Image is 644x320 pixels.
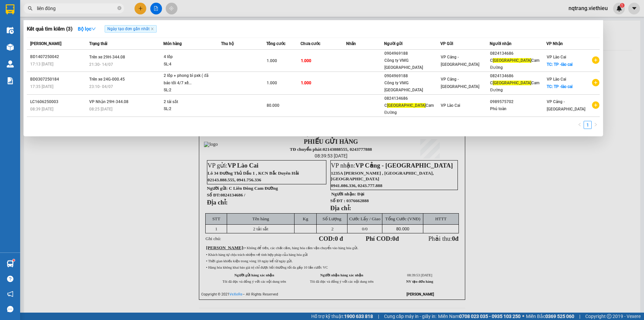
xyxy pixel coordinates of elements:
[7,77,14,84] img: solution-icon
[13,259,15,261] sup: 1
[584,121,591,129] a: 1
[576,121,584,129] li: Previous Page
[28,6,33,11] span: search
[301,58,311,63] span: 1.000
[384,102,440,116] div: C Cam Đường
[441,103,460,108] span: VP Lào Cai
[547,99,585,111] span: VP Cảng - [GEOGRAPHIC_DATA]
[30,98,87,105] div: LC1606250003
[267,103,279,108] span: 80.000
[490,41,512,46] span: Người nhận
[546,41,563,46] span: VP Nhận
[578,123,582,127] span: left
[493,58,531,63] span: [GEOGRAPHIC_DATA]
[105,25,157,33] span: Ngày tạo đơn gần nhất
[30,107,53,111] span: 08:39 [DATE]
[547,84,573,89] span: TC: TP -lào cai
[37,5,116,12] input: Tìm tên, số ĐT hoặc mã đơn
[576,121,584,129] button: left
[7,27,14,34] img: warehouse-icon
[346,41,356,46] span: Nhãn
[441,77,479,89] span: VP Cảng - [GEOGRAPHIC_DATA]
[266,41,285,46] span: Tổng cước
[117,6,121,10] span: close-circle
[584,121,592,129] li: 1
[7,306,13,312] span: message
[30,84,53,89] span: 17:35 [DATE]
[164,53,214,61] div: 4 lốp
[547,77,566,82] span: VP Lào Cai
[89,77,125,82] span: Trên xe 24G-000.45
[592,121,600,129] li: Next Page
[384,95,440,102] div: 0824134686
[490,50,546,57] div: 0824134686
[89,41,107,46] span: Trạng thái
[387,103,426,108] span: [GEOGRAPHIC_DATA]
[493,81,531,85] span: [GEOGRAPHIC_DATA]
[301,81,311,85] span: 1.000
[78,26,96,32] strong: Bộ lọc
[301,41,320,46] span: Chưa cước
[30,53,87,60] div: BD1407250042
[592,121,600,129] button: right
[221,41,234,46] span: Thu hộ
[384,80,440,94] div: Công ty VMG [GEOGRAPHIC_DATA]
[547,62,573,67] span: TC: TP -lào cai
[117,5,121,12] span: close-circle
[89,99,128,104] span: VP Nhận 29H-344.08
[384,73,440,80] div: 0904969188
[267,81,277,85] span: 1.000
[547,55,566,59] span: VP Lào Cai
[594,123,598,127] span: right
[163,41,182,46] span: Món hàng
[164,98,214,106] div: 2 tải sắt
[164,61,214,68] div: SL: 4
[267,58,277,63] span: 1.000
[27,26,72,33] h3: Kết quả tìm kiếm ( 3 )
[30,41,61,46] span: [PERSON_NAME]
[592,56,599,64] span: plus-circle
[7,276,13,282] span: question-circle
[151,27,154,31] span: close
[72,24,101,34] button: Bộ lọcdown
[592,79,599,86] span: plus-circle
[7,44,14,51] img: warehouse-icon
[30,76,87,83] div: BD0307250184
[89,107,112,111] span: 08:25 [DATE]
[490,57,546,71] div: C Cam Đường
[89,62,113,67] span: 21:30 - 14/07
[6,4,14,14] img: logo-vxr
[490,73,546,80] div: 0824134686
[91,27,96,31] span: down
[164,105,214,113] div: SL: 2
[164,72,214,87] div: 2 lốp + phong bì pxk ( đã báo tối 4/7 xế...
[89,55,125,59] span: Trên xe 29H-344.08
[490,105,546,112] div: Phú toàn
[7,291,13,297] span: notification
[30,62,53,66] span: 17:13 [DATE]
[89,84,113,89] span: 23:10 - 04/07
[384,41,402,46] span: Người gửi
[441,55,479,67] span: VP Cảng - [GEOGRAPHIC_DATA]
[7,260,14,267] img: warehouse-icon
[7,60,14,67] img: warehouse-icon
[490,80,546,94] div: C Cam Đường
[490,98,546,105] div: 0989575702
[164,87,214,94] div: SL: 2
[592,101,599,109] span: plus-circle
[440,41,453,46] span: VP Gửi
[384,50,440,57] div: 0904969188
[384,57,440,71] div: Công ty VMG [GEOGRAPHIC_DATA]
